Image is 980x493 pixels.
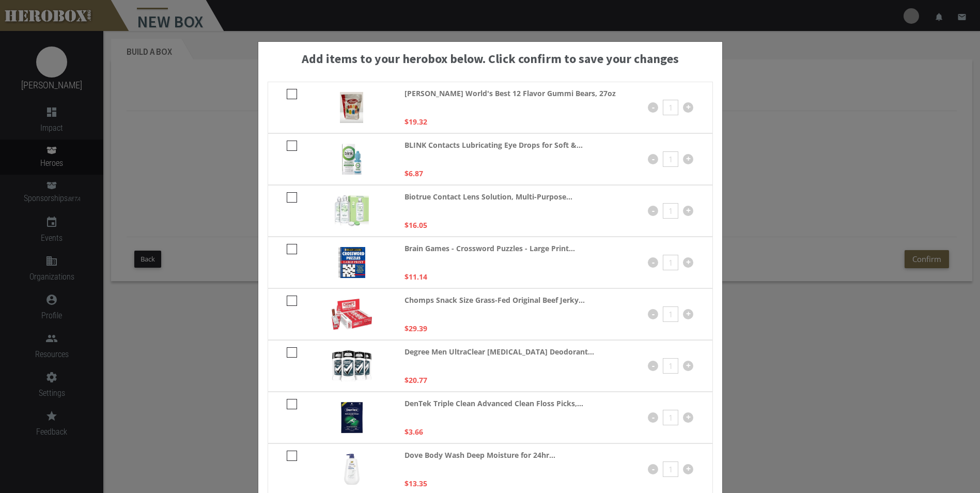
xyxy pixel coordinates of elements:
[405,139,583,151] strong: BLINK Contacts Lubricating Eye Drops for Soft &...
[405,294,585,306] strong: Chomps Snack Size Grass-Fed Original Beef Jerky...
[344,454,360,485] img: 71JxjmbExxL._AC_UL320_.jpg
[405,242,575,254] strong: Brain Games - Crossword Puzzles - Large Print...
[405,477,427,489] p: $13.35
[405,219,427,231] p: $16.05
[405,397,583,409] strong: DenTek Triple Clean Advanced Clean Floss Picks,...
[340,92,363,123] img: 41UE9n029TL._AC_UL320_.jpg
[648,361,658,371] button: -
[405,426,423,438] p: $3.66
[338,247,366,278] img: 71zthTBbwTL._AC_UL320_.jpg
[648,102,658,113] button: -
[648,154,658,164] button: -
[342,144,362,175] img: 71dF0wtBT-L._AC_UL320_.jpg
[405,87,616,99] strong: [PERSON_NAME] World's Best 12 Flavor Gummi Bears, 27oz
[405,167,423,179] p: $6.87
[648,257,658,268] button: -
[648,464,658,474] button: -
[263,52,717,66] h3: Add items to your herobox below. Click confirm to save your changes
[648,309,658,319] button: -
[683,464,693,474] button: +
[683,206,693,216] button: +
[683,412,693,423] button: +
[648,206,658,216] button: -
[341,402,363,433] img: 71aXySiXjNL._AC_UL320_.jpg
[332,299,371,330] img: 81ERh1G5jPL._AC_UL320_.jpg
[405,322,427,334] p: $29.39
[648,412,658,423] button: -
[332,350,371,381] img: 81P81+wit4L._AC_UL320_.jpg
[335,195,369,226] img: 81NPt2aVM8L._AC_UL320_.jpg
[405,271,427,283] p: $11.14
[683,257,693,268] button: +
[683,309,693,319] button: +
[405,346,594,358] strong: Degree Men UltraClear [MEDICAL_DATA] Deodorant...
[405,374,427,386] p: $20.77
[405,449,555,461] strong: Dove Body Wash Deep Moisture for 24hr...
[405,116,427,128] p: $19.32
[405,191,572,203] strong: Biotrue Contact Lens Solution, Multi-Purpose...
[683,102,693,113] button: +
[683,154,693,164] button: +
[683,361,693,371] button: +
